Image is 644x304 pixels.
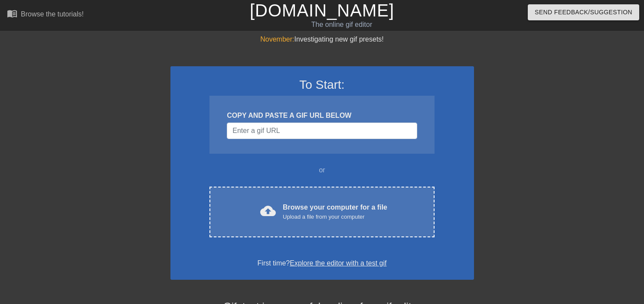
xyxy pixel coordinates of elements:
a: Explore the editor with a test gif [290,259,386,267]
div: COPY AND PASTE A GIF URL BELOW [227,110,417,121]
input: Username [227,123,417,139]
span: November: [260,36,294,43]
div: Upload a file from your computer [283,213,387,221]
div: Browse your computer for a file [283,202,387,221]
div: Browse the tutorials! [21,10,84,18]
div: First time? [182,258,463,268]
button: Send Feedback/Suggestion [528,4,639,20]
div: or [193,165,451,175]
a: Browse the tutorials! [7,8,84,22]
div: The online gif editor [219,19,464,30]
a: [DOMAIN_NAME] [250,1,394,20]
span: menu_book [7,8,17,19]
span: Send Feedback/Suggestion [535,7,632,18]
div: Investigating new gif presets! [170,34,474,45]
span: cloud_upload [260,203,276,219]
h3: To Start: [182,78,463,92]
